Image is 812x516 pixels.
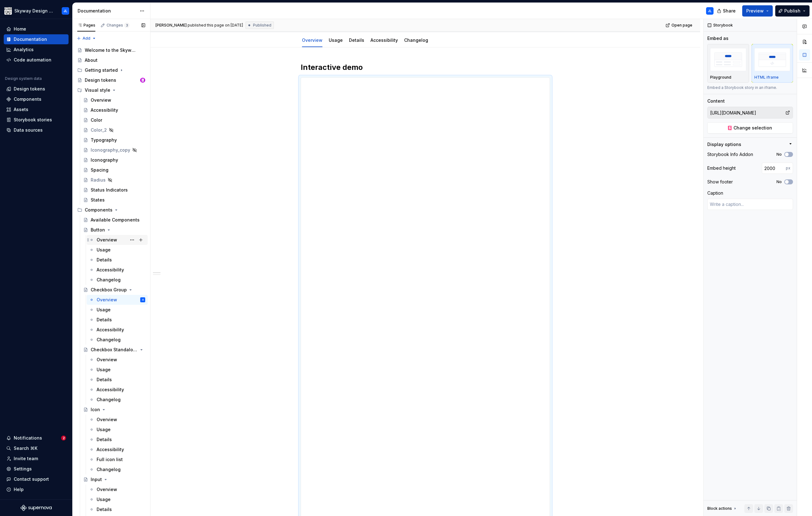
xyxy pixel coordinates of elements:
[707,165,736,171] div: Embed height
[87,365,148,375] a: Usage
[87,445,148,455] a: Accessibility
[14,106,28,113] div: Assets
[87,385,148,395] a: Accessibility
[81,115,148,125] a: Color
[707,141,793,148] button: Display options
[301,62,550,72] h2: Interactive demo
[14,86,45,92] div: Design tokens
[707,98,725,104] div: Content
[77,23,95,28] div: Pages
[91,187,128,193] div: Status Indicators
[87,265,148,275] a: Accessibility
[91,117,102,123] div: Color
[97,317,112,323] div: Details
[97,486,117,493] div: Overview
[87,315,148,325] a: Details
[87,335,148,345] a: Changelog
[4,105,69,114] a: Assets
[97,307,111,313] div: Usage
[14,476,49,482] div: Contact support
[81,95,148,105] a: Overview
[14,26,26,32] div: Home
[91,107,118,113] div: Accessibility
[4,7,12,15] img: 7d2f9795-fa08-4624-9490-5a3f7218a56a.png
[81,195,148,205] a: States
[707,190,723,196] div: Caption
[97,357,117,363] div: Overview
[14,466,32,472] div: Settings
[710,48,746,71] img: placeholder
[91,157,118,163] div: Iconography
[87,455,148,465] a: Full icon list
[4,125,69,135] a: Data sources
[14,36,47,42] div: Documentation
[97,247,111,253] div: Usage
[723,8,736,14] span: Share
[64,8,67,13] div: JL
[87,375,148,385] a: Details
[87,235,148,245] a: Overview
[87,255,148,265] a: Details
[710,75,731,80] p: Playground
[754,75,779,80] p: HTML iframe
[754,48,791,71] img: placeholder
[708,8,712,13] div: JL
[97,237,117,243] div: Overview
[97,267,124,273] div: Accessibility
[14,445,37,451] div: Search ⌘K
[762,163,786,174] input: Auto
[5,76,42,81] div: Design system data
[4,443,69,453] button: Search ⌘K
[707,35,728,41] div: Embed as
[4,84,69,94] a: Design tokens
[752,44,793,83] button: placeholderHTML iframe
[87,395,148,405] a: Changelog
[124,23,129,28] span: 3
[746,8,764,14] span: Preview
[707,179,733,185] div: Show footer
[97,397,121,403] div: Changelog
[81,405,148,415] a: Icon
[776,152,782,157] label: No
[81,135,148,145] a: Typography
[97,277,121,283] div: Changelog
[85,207,112,213] div: Components
[97,387,124,393] div: Accessibility
[4,45,69,55] a: Analytics
[81,345,148,355] a: Checkbox Standalone
[85,57,98,63] div: About
[97,297,117,303] div: Overview
[97,337,121,343] div: Changelog
[81,215,148,225] a: Available Components
[81,145,148,155] a: Iconography_copy
[75,75,148,85] a: Design tokensBobby Davis
[97,367,111,373] div: Usage
[1,4,71,17] button: Skyway Design SystemJL
[78,8,136,14] div: Documentation
[75,85,148,95] div: Visual style
[91,227,105,233] div: Button
[707,151,753,158] div: Storybook Info Addon
[87,425,148,435] a: Usage
[402,33,431,46] div: Changelog
[85,67,118,73] div: Getting started
[14,455,38,462] div: Invite team
[87,305,148,315] a: Usage
[786,166,791,171] p: px
[81,165,148,175] a: Spacing
[155,23,187,28] span: [PERSON_NAME]
[85,77,116,83] div: Design tokens
[75,45,148,55] a: Welcome to the Skyway Design System!
[87,355,148,365] a: Overview
[4,24,69,34] a: Home
[87,484,148,494] a: Overview
[4,433,69,443] button: Notifications2
[14,127,43,133] div: Data sources
[4,55,69,65] a: Code automation
[91,127,107,133] div: Color_2
[404,37,428,43] a: Changelog
[14,117,52,123] div: Storybook stories
[75,55,148,65] a: About
[784,8,800,14] span: Publish
[91,347,138,353] div: Checkbox Standalone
